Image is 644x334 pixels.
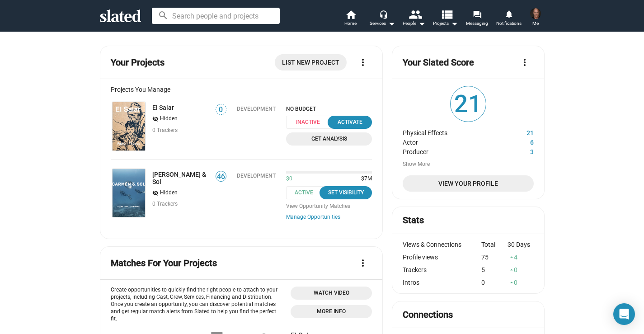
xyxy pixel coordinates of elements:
[286,132,372,146] a: Get Analysis
[403,136,499,146] dt: Actor
[496,18,522,29] span: Notifications
[430,9,461,29] button: Projects
[160,189,178,197] span: Hidden
[466,18,488,29] span: Messaging
[152,104,174,111] a: El Salar
[386,18,397,29] mat-icon: arrow_drop_down
[160,115,178,122] span: Hidden
[286,106,372,112] span: NO BUDGET
[111,86,372,93] div: Projects You Manage
[473,10,481,19] mat-icon: forum
[532,18,539,29] span: Me
[216,105,226,114] span: 0
[403,127,499,136] dt: Physical Effects
[113,102,145,151] img: El Salar
[291,287,372,300] button: Open 'Opportunities Intro Video' dialog
[111,257,217,269] mat-card-title: Matches For Your Projects
[508,279,515,286] mat-icon: arrow_drop_up
[237,173,276,179] div: Development
[530,8,541,19] img: Pablo Thomas
[403,146,499,155] dt: Producer
[613,303,635,325] div: Open Intercom Messenger
[416,18,427,29] mat-icon: arrow_drop_down
[291,305,372,318] a: Open 'More info' dialog with information about Opportunities
[403,161,430,168] button: Show More
[152,201,178,207] span: 0 Trackers
[500,146,534,155] dd: 3
[152,189,159,198] mat-icon: visibility_off
[286,175,292,183] span: $0
[111,167,147,219] a: Carmen & Sol
[296,307,367,316] span: More Info
[113,169,145,217] img: Carmen & Sol
[403,214,424,226] mat-card-title: Stats
[403,254,481,261] div: Profile views
[111,56,165,69] mat-card-title: Your Projects
[403,56,474,69] mat-card-title: Your Slated Score
[237,106,276,112] div: Development
[508,254,534,261] div: 4
[357,175,372,183] span: $7M
[403,279,481,286] div: Intros
[481,279,508,286] div: 0
[291,134,367,144] span: Get Analysis
[286,186,326,199] span: Active
[333,118,367,127] div: Activate
[481,241,508,248] div: Total
[152,127,178,133] span: 0 Trackers
[403,266,481,273] div: Trackers
[335,9,367,29] a: Home
[357,258,368,268] mat-icon: more_vert
[508,241,534,248] div: 30 Days
[403,309,453,321] mat-card-title: Connections
[500,127,534,136] dd: 21
[508,279,534,286] div: 0
[320,186,372,199] button: Set Visibility
[111,100,147,152] a: El Salar
[344,18,357,29] span: Home
[403,18,425,29] div: People
[152,8,280,24] input: Search people and projects
[403,241,481,248] div: Views & Connections
[345,9,356,20] mat-icon: home
[111,287,284,323] p: Create opportunities to quickly find the right people to attach to your projects, including Cast,...
[508,266,534,273] div: 0
[403,175,533,192] a: View Your Profile
[398,9,430,29] button: People
[296,288,367,298] span: Watch Video
[493,9,525,29] a: Notifications
[328,116,372,129] button: Activate
[379,10,387,18] mat-icon: headset_mic
[152,171,210,185] a: [PERSON_NAME] & Sol
[357,57,368,68] mat-icon: more_vert
[286,203,372,210] span: View Opportunity Matches
[461,9,493,29] a: Messaging
[508,254,515,260] mat-icon: arrow_drop_up
[504,9,513,18] mat-icon: notifications
[433,18,458,29] span: Projects
[481,254,508,261] div: 75
[519,57,530,68] mat-icon: more_vert
[216,172,226,181] span: 46
[449,18,460,29] mat-icon: arrow_drop_down
[152,115,159,123] mat-icon: visibility_off
[451,86,486,122] span: 21
[500,136,534,146] dd: 6
[367,9,398,29] button: Services
[325,188,367,198] div: Set Visibility
[275,54,347,71] a: List New Project
[286,116,334,129] span: Inactive
[410,175,526,192] span: View Your Profile
[440,8,453,21] mat-icon: view_list
[481,266,508,273] div: 5
[408,8,421,21] mat-icon: people
[282,54,339,71] span: List New Project
[525,6,546,30] button: Pablo ThomasMe
[370,18,395,29] div: Services
[286,214,372,221] a: Manage Opportunities
[508,267,515,273] mat-icon: arrow_drop_up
